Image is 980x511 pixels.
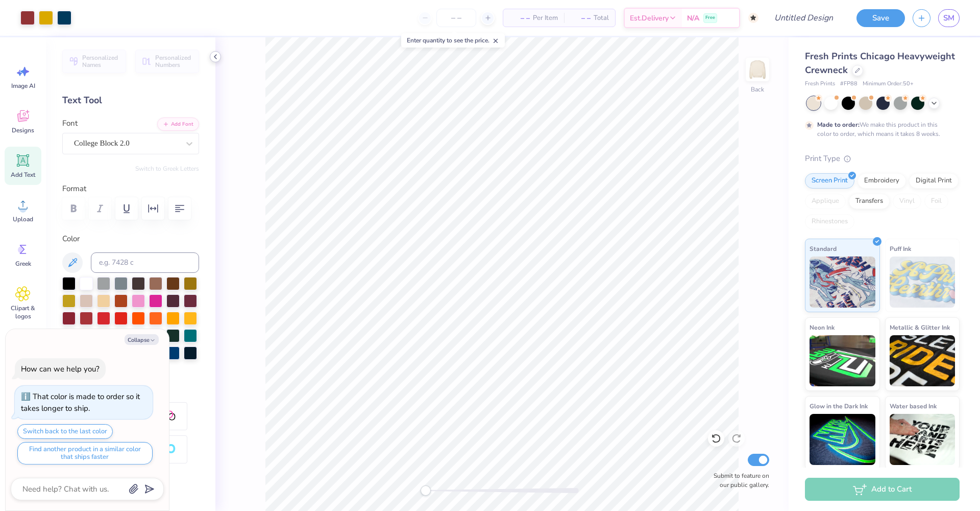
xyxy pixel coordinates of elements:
div: Text Tool [62,94,199,107]
span: Neon Ink [810,322,835,333]
div: Screen Print [805,173,854,189]
span: Upload [13,215,33,223]
span: Metallic & Glitter Ink [890,322,950,333]
input: – – [436,9,476,27]
div: Applique [805,194,846,209]
span: Greek [15,260,31,268]
div: That color is made to order so it takes longer to ship. [21,391,140,413]
button: Save [856,9,905,27]
div: Foil [924,194,948,209]
button: Find another product in a similar color that ships faster [17,442,153,464]
div: How can we help you? [21,364,100,374]
span: Puff Ink [890,243,911,254]
a: SM [938,9,960,27]
label: Font [62,118,78,129]
span: Designs [12,126,34,134]
div: Print Type [805,153,960,165]
img: Metallic & Glitter Ink [890,335,955,386]
button: Add Font [157,118,199,131]
span: – – [509,13,530,24]
span: Water based Ink [890,401,937,411]
input: e.g. 7428 c [91,252,199,273]
div: Enter quantity to see the price. [401,33,505,48]
div: Rhinestones [805,214,854,229]
button: Personalized Numbers [135,50,199,73]
span: Per Item [533,13,558,24]
span: Image AI [11,82,35,90]
button: Switch to Greek Letters [135,165,199,173]
img: Puff Ink [890,257,955,308]
div: Embroidery [857,173,906,189]
div: Digital Print [909,173,959,189]
button: Collapse [125,334,159,345]
label: Submit to feature on our public gallery. [708,471,769,490]
strong: Made to order: [817,121,860,129]
span: Minimum Order: 50 + [863,80,914,88]
div: We make this product in this color to order, which means it takes 8 weeks. [817,120,943,138]
span: Standard [810,243,837,254]
img: Neon Ink [810,335,875,386]
span: Add Text [11,171,35,179]
img: Back [747,59,768,80]
span: SM [943,12,954,24]
div: Transfers [849,194,890,209]
input: Untitled Design [766,8,841,28]
button: Personalized Names [62,50,126,73]
span: Glow in the Dark Ink [810,401,868,411]
img: Glow in the Dark Ink [810,414,875,465]
div: Back [751,85,764,94]
div: Accessibility label [421,485,431,496]
button: Switch back to the last color [17,424,113,439]
span: Personalized Names [82,54,120,68]
span: Fresh Prints Chicago Heavyweight Crewneck [805,50,955,76]
span: Total [594,13,609,24]
label: Format [62,183,199,195]
div: Vinyl [893,194,921,209]
img: Standard [810,257,875,308]
span: Free [705,14,715,21]
span: # FP88 [840,80,857,88]
span: Clipart & logos [6,304,40,320]
span: Fresh Prints [805,80,835,88]
span: Est. Delivery [630,13,669,24]
span: – – [570,13,591,24]
span: Personalized Numbers [155,54,193,68]
img: Water based Ink [890,414,955,465]
label: Color [62,233,199,245]
span: N/A [687,13,699,24]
